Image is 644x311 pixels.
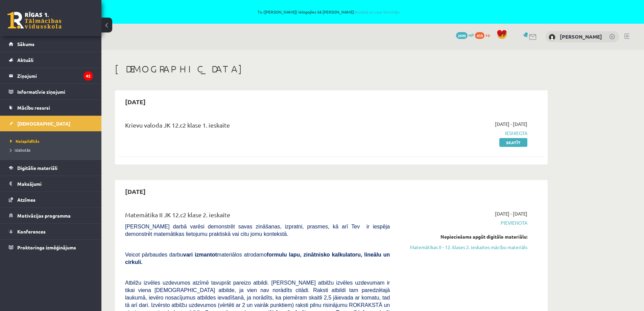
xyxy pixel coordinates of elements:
[10,138,40,144] span: Neizpildītās
[84,71,93,81] i: 42
[9,192,93,207] a: Atzīmes
[17,41,34,47] span: Sākums
[7,12,62,29] a: Rīgas 1. Tālmācības vidusskola
[9,176,93,192] a: Maksājumi
[17,68,93,84] legend: Ziņojumi
[183,252,217,258] b: vari izmantot
[125,210,390,223] div: Matemātika II JK 12.c2 klase 2. ieskaite
[10,147,95,153] a: Izlabotās
[499,138,527,147] a: Skatīt
[118,183,152,199] h2: [DATE]
[560,33,602,40] a: [PERSON_NAME]
[549,34,555,41] img: Kristīne Ozola
[9,68,93,84] a: Ziņojumi42
[17,197,35,203] span: Atzīmes
[400,233,527,240] div: Nepieciešams apgūt digitālo materiālu:
[400,244,527,251] a: Matemātikas II - 12. klases 2. ieskaites mācību materiāls
[475,32,493,38] a: 459 xp
[9,116,93,131] a: [DEMOGRAPHIC_DATA]
[125,224,390,237] span: [PERSON_NAME] darbā varēsi demonstrēt savas zināšanas, izpratni, prasmes, kā arī Tev ir iespēja d...
[17,120,70,127] span: [DEMOGRAPHIC_DATA]
[475,32,484,39] span: 459
[456,32,468,39] span: 2690
[495,120,527,128] span: [DATE] - [DATE]
[17,213,71,219] span: Motivācijas programma
[125,252,390,265] span: Veicot pārbaudes darbu materiālos atrodamo
[9,100,93,115] a: Mācību resursi
[78,10,580,14] span: Tu ([PERSON_NAME]) ielogojies kā [PERSON_NAME]
[400,130,527,137] span: Iesniegta
[17,57,33,63] span: Aktuāli
[10,147,30,153] span: Izlabotās
[125,252,390,265] b: formulu lapu, zinātnisko kalkulatoru, lineālu un cirkuli.
[495,210,527,217] span: [DATE] - [DATE]
[17,228,46,235] span: Konferences
[118,94,152,110] h2: [DATE]
[17,105,50,111] span: Mācību resursi
[456,32,474,38] a: 2690 mP
[9,84,93,99] a: Informatīvie ziņojumi
[17,165,57,171] span: Digitālie materiāli
[9,52,93,68] a: Aktuāli
[9,208,93,223] a: Motivācijas programma
[354,9,400,15] a: Atpakaļ uz savu lietotāju
[9,36,93,52] a: Sākums
[485,32,490,38] span: xp
[9,160,93,176] a: Digitālie materiāli
[9,224,93,239] a: Konferences
[9,240,93,255] a: Proktoringa izmēģinājums
[400,219,527,226] span: Pievienota
[17,244,76,250] span: Proktoringa izmēģinājums
[115,63,548,75] h1: [DEMOGRAPHIC_DATA]
[469,32,474,38] span: mP
[125,120,390,133] div: Krievu valoda JK 12.c2 klase 1. ieskaite
[17,176,93,192] legend: Maksājumi
[17,84,93,99] legend: Informatīvie ziņojumi
[10,138,95,144] a: Neizpildītās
